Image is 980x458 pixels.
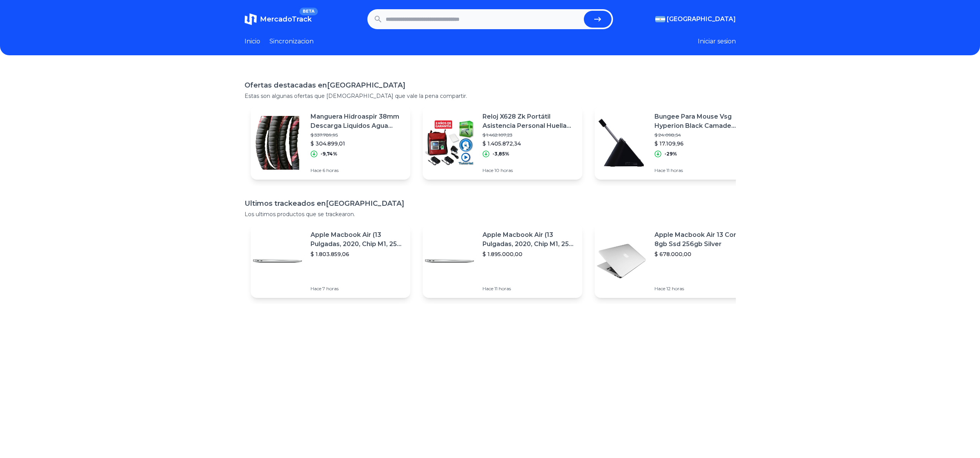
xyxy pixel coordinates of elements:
[423,234,476,288] img: Featured image
[655,16,665,22] img: Argentina
[595,224,754,298] a: Featured imageApple Macbook Air 13 Core I5 8gb Ssd 256gb Silver$ 678.000,00Hace 12 horas
[655,15,736,24] button: [GEOGRAPHIC_DATA]
[245,210,736,218] p: Los ultimos productos que se trackearon.
[311,286,404,292] p: Hace 7 horas
[245,13,257,25] img: MercadoTrack
[483,112,576,131] p: Reloj X628 Zk Portátil Asistencia Personal Huella Proximidad
[483,132,576,138] p: $ 1.462.107,23
[245,92,736,100] p: Estas son algunas ofertas que [DEMOGRAPHIC_DATA] que vale la pena compartir.
[654,167,748,174] p: Hace 11 horas
[423,116,476,170] img: Featured image
[311,250,404,258] p: $ 1.803.859,06
[654,112,748,131] p: Bungee Para Mouse Vsg Hyperion Black Camade Esports Vdgmrs
[654,230,748,249] p: Apple Macbook Air 13 Core I5 8gb Ssd 256gb Silver
[654,286,748,292] p: Hace 12 horas
[595,234,648,288] img: Featured image
[251,106,410,180] a: Featured imageManguera Hidroaspir 38mm Descarga Liquidos Agua Dunlop 5 Mts$ 337.789,95$ 304.899,0...
[245,198,736,209] h1: Ultimos trackeados en [GEOGRAPHIC_DATA]
[492,151,509,157] p: -3,85%
[311,112,404,131] p: Manguera Hidroaspir 38mm Descarga Liquidos Agua Dunlop 5 Mts
[251,224,410,298] a: Featured imageApple Macbook Air (13 Pulgadas, 2020, Chip M1, 256 Gb De Ssd, 8 Gb De Ram) - Plata$...
[423,224,582,298] a: Featured imageApple Macbook Air (13 Pulgadas, 2020, Chip M1, 256 Gb De Ssd, 8 Gb De Ram) - Plata$...
[245,80,736,91] h1: Ofertas destacadas en [GEOGRAPHIC_DATA]
[483,250,576,258] p: $ 1.895.000,00
[667,15,736,24] span: [GEOGRAPHIC_DATA]
[311,132,404,138] p: $ 337.789,95
[654,250,748,258] p: $ 678.000,00
[311,167,404,174] p: Hace 6 horas
[654,132,748,138] p: $ 24.098,54
[245,13,312,25] a: MercadoTrackBETA
[483,286,576,292] p: Hace 11 horas
[311,140,404,147] p: $ 304.899,01
[664,151,677,157] p: -29%
[269,37,314,46] a: Sincronizacion
[260,15,312,23] span: MercadoTrack
[483,167,576,174] p: Hace 10 horas
[251,234,304,288] img: Featured image
[483,230,576,249] p: Apple Macbook Air (13 Pulgadas, 2020, Chip M1, 256 Gb De Ssd, 8 Gb De Ram) - Plata
[251,116,304,170] img: Featured image
[654,140,748,147] p: $ 17.109,96
[299,8,317,15] span: BETA
[595,106,754,180] a: Featured imageBungee Para Mouse Vsg Hyperion Black Camade Esports Vdgmrs$ 24.098,54$ 17.109,96-29...
[245,37,260,46] a: Inicio
[311,230,404,249] p: Apple Macbook Air (13 Pulgadas, 2020, Chip M1, 256 Gb De Ssd, 8 Gb De Ram) - Plata
[483,140,576,147] p: $ 1.405.872,34
[321,151,337,157] p: -9,74%
[595,116,648,170] img: Featured image
[423,106,582,180] a: Featured imageReloj X628 Zk Portátil Asistencia Personal Huella Proximidad$ 1.462.107,23$ 1.405.8...
[698,37,736,46] button: Iniciar sesion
